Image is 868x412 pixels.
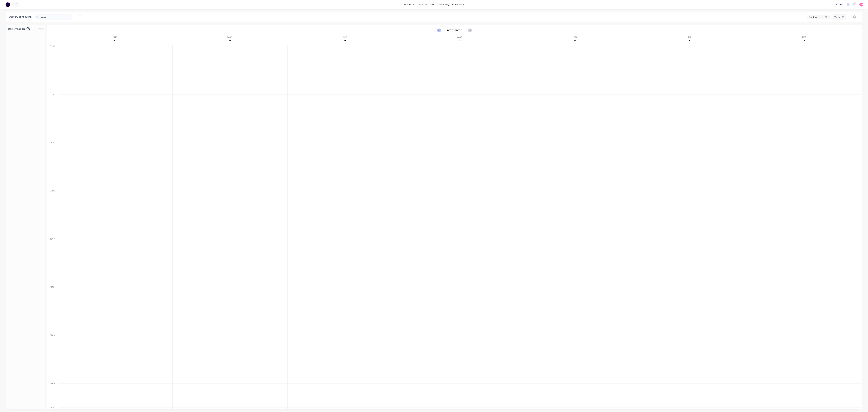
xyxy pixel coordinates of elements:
a: dashboard [403,2,417,7]
div: 31 [573,39,577,43]
div: 1 [687,39,691,43]
div: Week [834,15,843,19]
div: 2 [802,39,806,43]
div: productivity [451,2,465,7]
div: 10:00 [47,237,58,285]
div: 06:00 [47,44,58,93]
div: 07:00 [47,93,58,141]
div: Pending [809,15,825,19]
div: 28 [228,39,232,43]
div: settings [833,2,844,7]
div: 11:00 [47,285,58,334]
div: sales [429,2,437,7]
div: 29 [343,39,347,43]
div: Fri [687,36,692,39]
div: 13:30 [47,406,58,409]
input: Search for orders [41,14,72,20]
span: Delivery backlog [8,27,25,30]
div: Thu [571,36,578,39]
div: 27 [113,39,117,43]
div: products [417,2,429,7]
span: 0 [27,27,30,30]
button: Pending [807,15,830,19]
button: Week [833,14,846,20]
div: Delivery scheduling [6,12,35,22]
div: 13:00 [47,382,58,406]
div: Wed [456,36,463,39]
div: 09:00 [47,189,58,237]
div: 12:00 [47,333,58,382]
div: 08:00 [47,141,58,189]
div: Mon [226,36,233,39]
span: DN [860,3,863,6]
div: Tue [342,36,348,39]
div: purchasing [437,2,451,7]
div: 30 [458,39,462,43]
div: Sun [112,36,118,39]
div: Sat [801,36,807,39]
img: Factory [5,2,10,7]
